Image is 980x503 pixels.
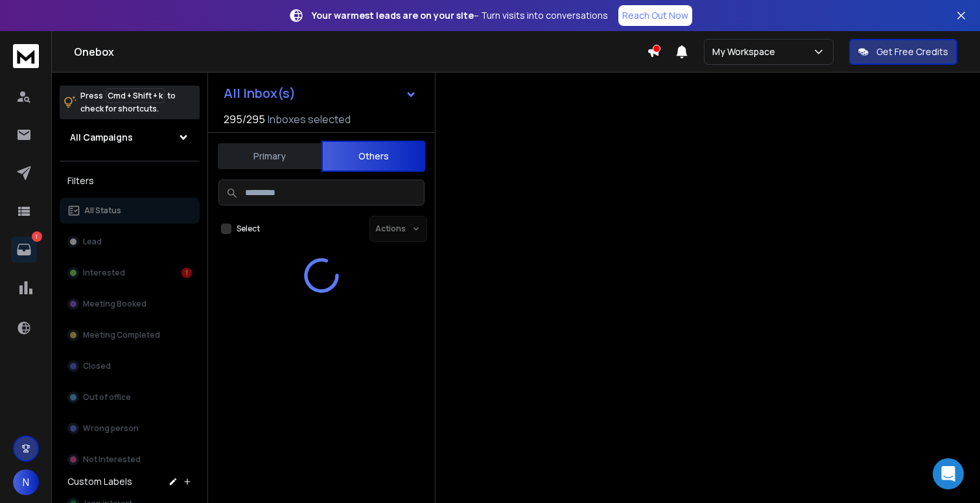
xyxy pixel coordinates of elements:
span: 295 / 295 [224,111,265,127]
button: All Campaigns [60,124,200,150]
h3: Inboxes selected [268,111,351,127]
button: N [13,469,39,495]
h1: All Inbox(s) [224,87,296,100]
p: Press to check for shortcuts. [80,89,176,115]
p: – Turn visits into conversations [312,9,608,22]
img: logo [13,44,39,68]
button: Get Free Credits [849,39,957,65]
h1: All Campaigns [70,131,133,144]
span: Cmd + Shift + k [106,88,165,103]
p: Reach Out Now [622,9,688,22]
strong: Your warmest leads are on your site [312,9,474,21]
p: Get Free Credits [876,45,948,58]
h3: Custom Labels [67,475,132,488]
a: 1 [11,237,37,263]
p: 1 [32,231,42,242]
button: Primary [218,142,321,170]
h3: Filters [60,172,200,190]
h1: Onebox [74,44,647,60]
div: Open Intercom Messenger [933,458,964,489]
button: Others [321,141,425,172]
button: All Inbox(s) [213,80,427,106]
p: My Workspace [712,45,780,58]
a: Reach Out Now [618,5,692,26]
label: Select [237,224,260,234]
